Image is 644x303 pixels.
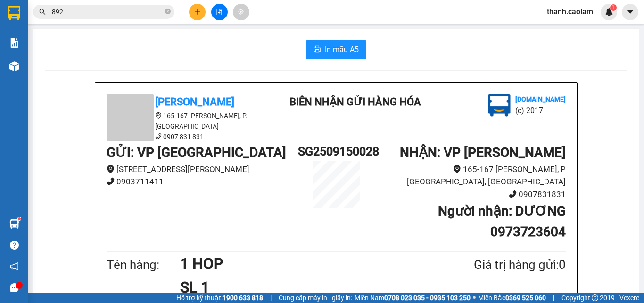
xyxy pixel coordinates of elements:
span: copyright [592,294,598,301]
span: | [553,293,554,303]
sup: 1 [18,217,21,220]
span: notification [10,262,19,271]
img: logo-vxr [8,6,20,20]
input: Tìm tên, số ĐT hoặc mã đơn [52,7,163,17]
strong: 0708 023 035 - 0935 103 250 [384,294,471,302]
span: phone [155,133,162,139]
li: 165-167 [PERSON_NAME], P [GEOGRAPHIC_DATA], [GEOGRAPHIC_DATA] [374,163,566,188]
button: aim [233,4,249,20]
li: (c) 2017 [515,104,566,116]
h1: SG2509150028 [298,142,374,161]
span: environment [155,112,162,119]
span: close-circle [165,9,171,14]
div: Tên hàng: [107,255,180,275]
li: 165-167 [PERSON_NAME], P. [GEOGRAPHIC_DATA] [107,111,276,131]
li: 0907 831 831 [107,131,276,142]
li: 0903711411 [107,175,298,188]
b: [PERSON_NAME] [155,96,234,108]
sup: 1 [610,4,617,11]
span: printer [314,45,321,54]
h1: 1 HOP [180,252,428,276]
span: | [270,293,272,303]
span: Miền Bắc [478,293,546,303]
h1: SL 1 [180,276,428,299]
span: message [10,283,19,292]
button: caret-down [622,4,638,20]
span: environment [107,165,115,173]
div: Giá trị hàng gửi: 0 [428,255,566,275]
span: 1 [611,4,615,11]
b: [DOMAIN_NAME] [515,95,566,103]
span: file-add [216,9,223,15]
b: GỬI : VP [GEOGRAPHIC_DATA] [107,145,286,160]
span: In mẫu A5 [325,43,359,55]
b: Người nhận : DƯƠNG 0973723604 [438,203,566,240]
span: thanh.caolam [539,6,601,17]
span: aim [238,9,244,15]
span: search [39,9,46,15]
img: warehouse-icon [9,219,19,229]
span: Cung cấp máy in - giấy in: [279,293,352,303]
span: environment [453,165,461,173]
button: plus [189,4,206,20]
span: plus [194,9,201,15]
li: [STREET_ADDRESS][PERSON_NAME] [107,163,298,176]
span: question-circle [10,241,19,250]
span: caret-down [626,8,635,16]
button: printerIn mẫu A5 [306,40,366,59]
li: 0907831831 [374,188,566,201]
span: ⚪️ [473,296,476,300]
span: close-circle [165,8,171,17]
span: phone [509,190,517,198]
b: BIÊN NHẬN GỬI HÀNG HÓA [289,96,421,108]
img: warehouse-icon [9,61,19,71]
img: solution-icon [9,38,19,48]
b: NHẬN : VP [PERSON_NAME] [400,145,566,160]
strong: 0369 525 060 [505,294,546,302]
strong: 1900 633 818 [223,294,263,302]
span: Miền Nam [355,293,471,303]
button: file-add [211,4,228,20]
img: icon-new-feature [605,8,613,16]
img: logo.jpg [488,94,511,117]
span: Hỗ trợ kỹ thuật: [176,293,263,303]
span: phone [107,177,115,185]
